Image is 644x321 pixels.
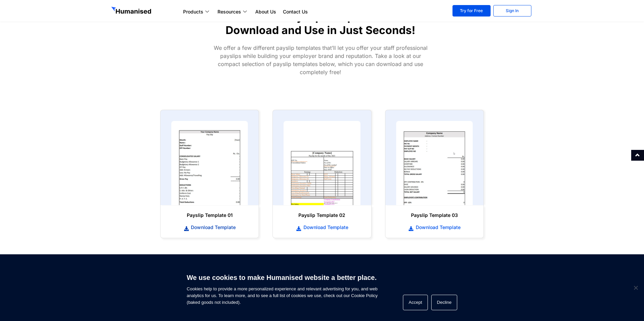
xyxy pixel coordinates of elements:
[180,8,214,16] a: Products
[167,224,252,231] a: Download Template
[189,224,236,231] span: Download Template
[493,5,531,17] a: Sign In
[280,224,364,231] a: Download Template
[392,224,477,231] a: Download Template
[202,10,439,37] h1: Professional Payslip Templates You Can Download and Use in Just Seconds!
[396,121,473,205] img: payslip template
[252,8,280,16] a: About Us
[452,5,491,17] a: Try for Free
[209,44,432,76] p: We offer a few different payslip templates that’ll let you offer your staff professional payslips...
[302,224,348,231] span: Download Template
[171,121,248,205] img: payslip template
[280,8,311,16] a: Contact Us
[431,295,457,310] button: Decline
[284,121,360,205] img: payslip template
[167,212,252,219] h6: Payslip Template 01
[392,212,477,219] h6: Payslip Template 03
[187,273,378,282] h6: We use cookies to make Humanised website a better place.
[403,295,428,310] button: Accept
[414,224,461,231] span: Download Template
[214,8,252,16] a: Resources
[187,269,378,306] span: Cookies help to provide a more personalized experience and relevant advertising for you, and web ...
[280,212,364,219] h6: Payslip Template 02
[632,284,639,291] span: Decline
[111,7,152,15] img: GetHumanised Logo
